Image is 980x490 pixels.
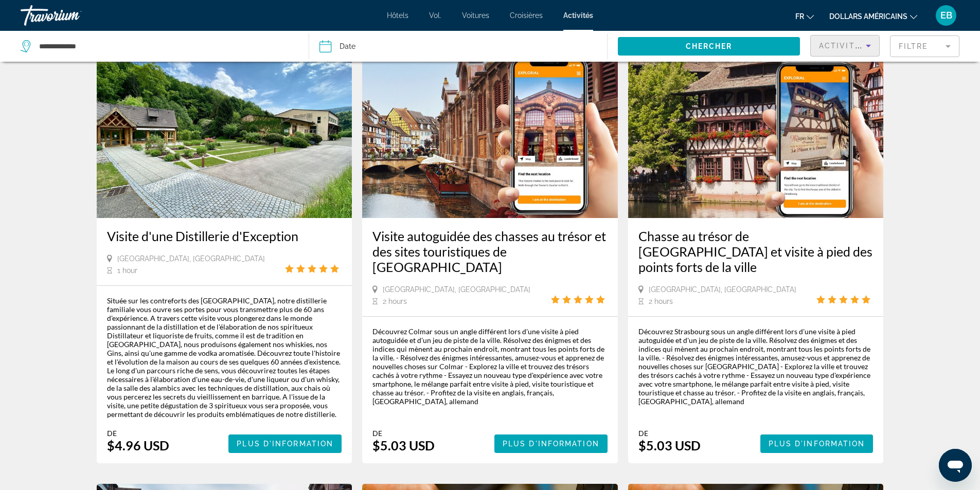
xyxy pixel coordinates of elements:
[383,285,530,294] span: [GEOGRAPHIC_DATA], [GEOGRAPHIC_DATA]
[372,429,435,438] div: De
[638,327,874,406] div: Découvrez Strasbourg sous un angle différent lors d'une visite à pied autoguidée et d'un jeu de p...
[649,297,673,305] span: 2 hours
[503,440,599,448] span: Plus d'information
[429,11,441,20] a: Vol.
[890,35,959,58] button: Filter
[638,438,701,453] div: $5.03 USD
[21,2,123,29] a: Travorium
[939,449,972,482] iframe: Bouton de lancement de la fenêtre de messagerie
[97,53,352,218] img: 85.jpg
[618,37,800,56] button: Chercher
[940,10,952,21] font: EB
[372,327,608,406] div: Découvrez Colmar sous un angle différent lors d'une visite à pied autoguidée et d'un jeu de piste...
[760,434,874,453] button: Plus d'information
[228,434,342,453] button: Plus d'information
[638,228,874,275] a: Chasse au trésor de [GEOGRAPHIC_DATA] et visite à pied des points forts de la ville
[829,12,907,21] font: dollars américains
[933,5,959,26] button: Menu utilisateur
[494,434,608,453] button: Plus d'information
[372,228,608,275] a: Visite autoguidée des chasses au trésor et des sites touristiques de [GEOGRAPHIC_DATA]
[387,11,408,20] a: Hôtels
[319,31,608,62] button: Date
[819,40,871,52] mat-select: Sort by
[107,429,169,438] div: De
[795,12,804,21] font: fr
[819,42,927,50] span: Activités bon marché
[362,53,618,218] img: 73.jpg
[649,285,796,294] span: [GEOGRAPHIC_DATA], [GEOGRAPHIC_DATA]
[107,228,342,244] a: Visite d'une Distillerie d'Exception
[383,297,407,305] span: 2 hours
[372,438,435,453] div: $5.03 USD
[107,296,342,419] div: Située sur les contreforts des [GEOGRAPHIC_DATA], notre distillerie familiale vous ouvre ses port...
[686,42,733,50] span: Chercher
[107,438,169,453] div: $4.96 USD
[638,429,701,438] div: De
[829,9,917,24] button: Changer de devise
[462,11,489,20] a: Voitures
[117,266,137,275] span: 1 hour
[237,440,333,448] span: Plus d'information
[628,53,884,218] img: f9.jpg
[769,440,865,448] span: Plus d'information
[510,11,543,20] a: Croisières
[795,9,814,24] button: Changer de langue
[117,255,265,263] span: [GEOGRAPHIC_DATA], [GEOGRAPHIC_DATA]
[563,11,593,20] a: Activités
